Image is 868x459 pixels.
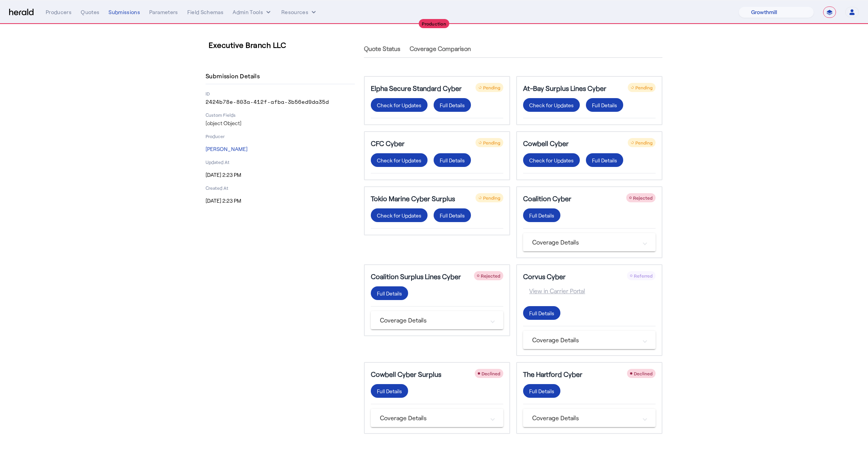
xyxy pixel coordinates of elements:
span: View in Carrier Portal [523,286,585,295]
span: Quote Status [364,46,400,52]
mat-panel-title: Coverage Details [532,413,637,422]
button: Full Details [586,98,623,112]
p: [PERSON_NAME] [206,145,355,153]
h5: Corvus Cyber [523,271,566,282]
img: Herald Logo [9,9,34,16]
span: Pending [635,140,653,145]
div: Full Details [529,387,554,395]
button: Check for Updates [523,98,580,112]
button: Full Details [434,98,471,112]
p: Producer [206,133,355,139]
button: Full Details [523,384,560,398]
span: Rejected [633,195,653,200]
h5: Elpha Secure Standard Cyber [371,83,462,94]
button: Check for Updates [371,98,428,112]
div: Full Details [377,289,402,297]
div: Check for Updates [377,101,421,109]
button: Full Details [523,208,560,222]
p: Custom Fields [206,112,355,118]
h5: Tokio Marine Cyber Surplus [371,193,455,204]
div: Check for Updates [377,211,421,219]
div: Full Details [377,387,402,395]
div: Check for Updates [529,101,574,109]
button: Check for Updates [523,153,580,167]
span: Pending [483,140,500,145]
button: internal dropdown menu [233,8,272,16]
h5: The Hartford Cyber [523,369,582,380]
h5: At-Bay Surplus Lines Cyber [523,83,606,94]
mat-expansion-panel-header: Coverage Details [523,233,656,251]
div: Parameters [149,8,178,16]
div: Field Schemas [187,8,224,16]
mat-panel-title: Coverage Details [532,335,637,345]
h3: Executive Branch LLC [209,40,358,50]
p: Created At [206,185,355,191]
mat-panel-title: Coverage Details [380,316,485,325]
div: Producers [46,8,72,16]
h5: CFC Cyber [371,138,405,149]
h5: Cowbell Cyber [523,138,569,149]
p: ID [206,91,355,97]
a: Coverage Comparison [410,40,471,58]
div: Submissions [108,8,140,16]
span: Rejected [481,273,500,278]
button: Check for Updates [371,153,428,167]
span: Pending [483,195,500,200]
div: Check for Updates [529,156,574,164]
span: Declined [482,371,500,376]
button: Resources dropdown menu [281,8,318,16]
h5: Cowbell Cyber Surplus [371,369,441,380]
p: 2424b78e-803a-412f-afba-3b56ed9da35d [206,98,355,106]
span: Pending [635,85,653,90]
button: Full Details [434,208,471,222]
mat-expansion-panel-header: Coverage Details [523,409,656,427]
span: Pending [483,85,500,90]
div: Full Details [529,211,554,219]
mat-panel-title: Coverage Details [380,413,485,422]
div: Full Details [529,309,554,317]
h5: Coalition Surplus Lines Cyber [371,271,461,282]
button: Full Details [523,306,560,320]
div: Full Details [440,156,465,164]
p: Updated At [206,159,355,165]
button: Check for Updates [371,208,428,222]
div: Full Details [440,211,465,219]
p: [object Object] [206,119,355,127]
button: Full Details [371,286,408,300]
a: Quote Status [364,40,400,58]
h4: Submission Details [206,71,263,81]
p: [DATE] 2:23 PM [206,171,355,179]
span: Coverage Comparison [410,46,471,52]
button: Full Details [434,153,471,167]
span: Declined [634,371,653,376]
h5: Coalition Cyber [523,193,571,204]
div: Check for Updates [377,156,421,164]
p: [DATE] 2:23 PM [206,197,355,205]
div: Full Details [440,101,465,109]
div: Quotes [81,8,99,16]
mat-expansion-panel-header: Coverage Details [523,331,656,349]
div: Full Details [592,101,617,109]
button: Full Details [371,384,408,398]
button: Full Details [586,153,623,167]
mat-expansion-panel-header: Coverage Details [371,311,503,329]
span: Referred [634,273,653,278]
mat-expansion-panel-header: Coverage Details [371,409,503,427]
div: Full Details [592,156,617,164]
div: Production [419,19,449,28]
mat-panel-title: Coverage Details [532,238,637,247]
